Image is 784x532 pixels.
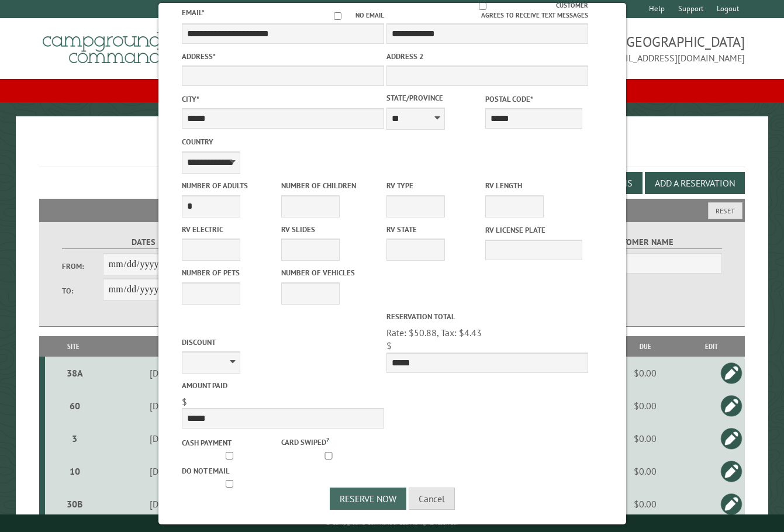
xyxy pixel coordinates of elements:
[182,180,279,191] label: Number of Adults
[182,337,384,348] label: Discount
[613,336,678,357] th: Due
[39,23,185,68] img: Campground Commander
[39,135,745,167] h1: Reservations
[182,136,384,147] label: Country
[182,380,384,391] label: Amount paid
[386,311,588,322] label: Reservation Total
[62,236,224,249] label: Dates
[62,285,102,296] label: To:
[613,488,678,520] td: $0.00
[102,336,258,357] th: Dates
[50,465,99,477] div: 10
[409,488,455,510] button: Cancel
[645,172,745,194] button: Add a Reservation
[62,261,102,272] label: From:
[613,389,678,422] td: $0.00
[182,224,279,235] label: RV Electric
[386,224,483,235] label: RV State
[559,236,721,249] label: Customer Name
[182,396,187,407] span: $
[613,422,678,455] td: $0.00
[386,92,483,103] label: State/Province
[182,94,384,105] label: City
[281,267,378,278] label: Number of Vehicles
[50,498,99,510] div: 30B
[326,436,329,444] a: ?
[386,180,483,191] label: RV Type
[103,433,256,444] div: [DATE] - [DATE]
[103,400,256,412] div: [DATE] - [DATE]
[613,455,678,488] td: $0.00
[485,224,582,236] label: RV License Plate
[45,336,102,357] th: Site
[409,2,556,10] input: Customer agrees to receive text messages
[330,488,406,510] button: Reserve Now
[50,400,99,412] div: 60
[678,336,745,357] th: Edit
[485,180,582,191] label: RV Length
[281,224,378,235] label: RV Slides
[485,94,582,105] label: Postal Code
[613,357,678,389] td: $0.00
[103,498,256,510] div: [DATE] - [DATE]
[281,180,378,191] label: Number of Children
[319,11,384,20] label: No email
[50,433,99,444] div: 3
[103,367,256,379] div: [DATE] - [DATE]
[182,437,279,448] label: Cash payment
[386,327,481,338] span: Rate: $50.88, Tax: $4.43
[50,367,99,379] div: 38A
[39,199,745,221] h2: Filters
[386,340,391,351] span: $
[386,1,588,20] label: Customer agrees to receive text messages
[103,465,256,477] div: [DATE] - [DATE]
[182,267,279,278] label: Number of Pets
[319,12,355,20] input: No email
[182,51,384,62] label: Address
[326,519,458,527] small: © Campground Commander LLC. All rights reserved.
[182,465,279,476] label: Do not email
[182,8,205,18] label: Email
[281,435,378,448] label: Card swiped
[708,202,742,219] button: Reset
[386,51,588,62] label: Address 2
